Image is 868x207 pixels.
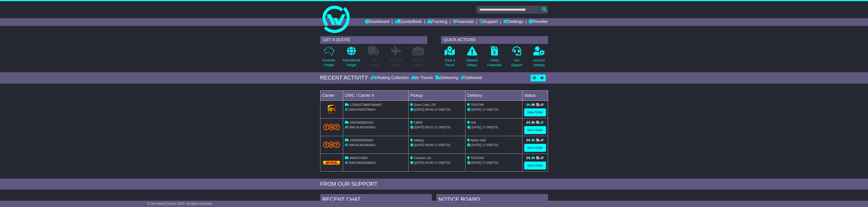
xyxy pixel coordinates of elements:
[328,105,335,114] img: GetCarrierServiceLogo
[482,161,490,165] span: 17:00
[320,181,548,187] div: FROM OUR SUPPORT
[524,162,546,170] a: View Order
[414,138,423,142] span: rafalog
[482,108,490,111] span: 17:00
[322,58,335,67] p: Domestic Freight
[342,46,360,70] a: InternationalFreight
[471,108,481,111] span: [DATE]
[434,161,442,165] span: 17:00
[414,103,436,107] span: Gumi Corp LTD
[479,18,498,26] a: Support
[408,90,465,100] td: Pickup
[412,58,425,67] p: Air / Sea Depot
[467,160,520,165] div: (ETA)
[348,108,376,111] span: OWCKR633758AU
[320,90,343,100] td: Carrier
[323,161,340,165] img: DHL.png
[389,58,403,67] p: Air & Sea Freight
[533,46,545,70] a: AccountSettings
[348,143,376,147] span: OWCAU633403AU
[487,58,502,67] p: Check Financials
[470,138,486,142] span: Alpha Vital
[410,107,463,112] div: - (ETA)
[471,156,484,160] span: TRISTAR
[410,75,434,80] div: In Transit
[445,58,455,67] p: Track a Parcel
[395,18,422,26] a: Quote/Book
[471,143,481,147] span: [DATE]
[522,90,548,100] td: Status
[482,143,490,147] span: 17:00
[470,121,476,124] span: Aldi
[427,18,447,26] a: Tracking
[365,18,389,26] a: Dashboard
[465,90,522,100] td: Delivery
[425,108,433,111] span: 09:00
[487,46,502,70] a: CheckFinancials
[471,103,484,107] span: TRISTAR
[414,108,424,111] span: [DATE]
[529,18,548,26] a: Reseller
[434,108,442,111] span: 17:00
[414,161,424,165] span: [DATE]
[467,125,520,130] div: (ETA)
[503,18,523,26] a: Settings
[371,75,410,80] div: Waiting Collection
[410,125,463,130] div: - (ETA)
[471,125,481,129] span: [DATE]
[425,143,433,147] span: 08:56
[467,143,520,147] div: (ETA)
[410,160,463,165] div: - (ETA)
[348,125,376,129] span: OWCAU632428AU
[434,125,442,129] span: 17:00
[436,194,548,206] div: NOTICE BOARD
[453,18,474,26] a: Financials
[350,121,373,124] span: OWS000632428
[368,58,379,67] p: Full Loads
[466,58,478,67] p: Network Delays
[444,46,455,70] a: Track aParcel
[524,144,546,152] a: View Order
[323,124,340,130] img: TNT_Domestic.png
[350,156,367,160] span: 9894574653
[350,138,373,142] span: OWS000633403
[466,46,478,70] a: NetworkDelays
[320,36,427,44] div: GET A QUOTE
[348,161,376,165] span: OWCGB633288AU
[524,108,546,116] a: View Order
[533,58,545,67] p: Account Settings
[410,143,463,147] div: - (ETA)
[147,202,213,205] span: © One World Courier 2025. All rights reserved.
[414,125,424,129] span: [DATE]
[323,142,340,148] img: TNT_Domestic.png
[343,90,408,100] td: OWC / Carrier #
[414,121,423,124] span: CBRE
[425,125,433,129] span: 08:41
[434,143,442,147] span: 17:00
[425,161,433,165] span: 09:00
[441,36,548,44] div: QUICK ACTIONS
[320,75,371,81] div: RECENT ACTIVITY -
[434,75,460,80] div: Delivering
[343,58,360,67] p: International Freight
[322,46,336,70] a: DomesticFreight
[350,103,382,107] span: 1Z30A5738697664687
[471,161,481,165] span: [DATE]
[524,126,546,134] a: View Order
[467,107,520,112] div: (ETA)
[482,125,490,129] span: 17:00
[320,194,432,206] div: RECENT CHAT
[414,143,424,147] span: [DATE]
[460,75,482,80] div: Delivered
[414,156,431,160] span: Canmec Ltd
[511,46,522,70] a: GetSupport
[511,58,522,67] p: Get Support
